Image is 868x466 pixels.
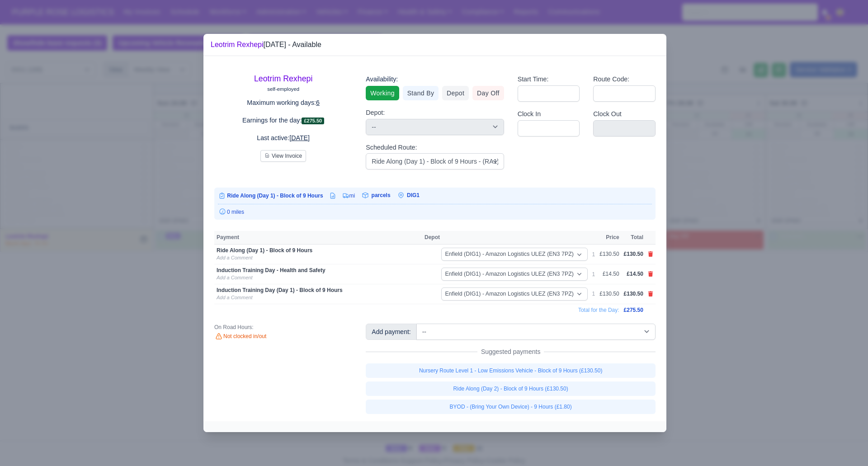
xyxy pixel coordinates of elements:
span: £130.50 [624,251,643,257]
small: self-employed [267,86,299,92]
td: £130.50 [597,245,621,264]
p: Maximum working days: [214,98,352,108]
span: Ride Along (Day 1) - Block of 9 Hours [227,193,323,199]
u: 6 [316,99,320,106]
p: Last active: [214,133,352,143]
span: £275.50 [302,118,324,124]
a: Ride Along (Day 2) - Block of 9 Hours (£130.50) [366,381,656,396]
a: Depot [442,86,469,100]
span: Total for the Day: [578,307,619,313]
span: £14.50 [627,271,643,277]
a: Day Off [472,86,504,100]
p: Earnings for the day: [214,115,352,126]
div: 1 [592,271,595,278]
u: [DATE] [289,134,310,141]
div: 0 miles [218,208,652,216]
label: Clock In [518,109,541,119]
a: BYOD - (Bring Your Own Device) - 9 Hours (£1.80) [366,400,656,414]
div: On Road Hours: [214,324,352,331]
td: £14.50 [597,264,621,284]
a: Leotrim Rexhepi [211,41,264,48]
span: £275.50 [624,307,643,313]
span: parcels [372,192,391,198]
th: Price [597,231,621,245]
td: £130.50 [597,284,621,304]
div: Not clocked in/out [214,333,352,341]
label: Route Code: [593,74,629,85]
div: Add payment: [366,324,416,340]
div: 1 [592,290,595,297]
div: Induction Training Day (Day 1) - Block of 9 Hours [217,287,420,294]
a: Working [366,86,399,100]
a: Add a Comment [217,255,252,260]
div: Availability: [366,74,504,85]
label: Clock Out [593,109,622,119]
label: Depot: [366,108,385,118]
div: 1 [592,251,595,258]
th: Payment [214,231,422,245]
a: Nursery Route Level 1 - Low Emissions Vehicle - Block of 9 Hours (£130.50) [366,363,656,378]
label: Start Time: [518,74,549,85]
span: DIG1 [407,192,420,198]
span: Suggested payments [477,347,544,356]
div: Ride Along (Day 1) - Block of 9 Hours [217,247,420,254]
a: Add a Comment [217,275,252,280]
div: Induction Training Day - Health and Safety [217,267,420,274]
button: View Invoice [260,150,306,162]
td: mi [337,191,356,200]
span: £130.50 [624,291,643,297]
th: Depot [422,231,590,245]
iframe: Chat Widget [823,423,868,466]
th: Total [622,231,646,245]
div: [DATE] - Available [211,39,321,50]
a: Leotrim Rexhepi [254,74,312,83]
a: Add a Comment [217,295,252,300]
a: Stand By [403,86,439,100]
label: Scheduled Route: [366,142,417,153]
